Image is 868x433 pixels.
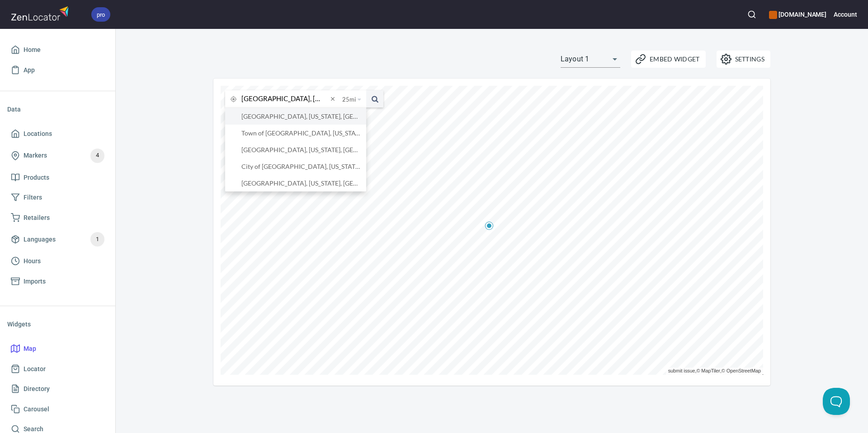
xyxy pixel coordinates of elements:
[769,5,826,24] div: Manage your apps
[7,98,108,120] li: Data
[11,4,71,23] img: zenlocator
[24,363,46,375] span: Locator
[24,234,56,245] span: Languages
[225,158,366,175] li: City of Arcadia, Florida, United States
[7,399,108,419] a: Carousel
[24,383,50,395] span: Directory
[7,359,108,379] a: Locator
[7,339,108,359] a: Map
[7,251,108,271] a: Hours
[24,65,35,76] span: App
[221,86,763,375] canvas: Map
[7,271,108,292] a: Imports
[24,172,49,183] span: Products
[90,150,104,161] span: 4
[722,54,764,65] span: Settings
[561,52,620,66] div: Layout 1
[91,10,110,19] span: pro
[631,51,706,68] button: Embed Widget
[342,91,356,108] span: 25 mi
[7,208,108,228] a: Retailers
[91,7,110,22] div: pro
[24,404,49,415] span: Carousel
[7,228,108,251] a: Languages1
[7,168,108,188] a: Products
[717,51,770,68] button: Settings
[7,313,108,335] li: Widgets
[7,40,108,60] a: Home
[225,175,366,191] li: Southeast Arcadia, Florida, United States
[241,90,328,107] input: search
[769,9,826,19] h6: [DOMAIN_NAME]
[742,5,762,24] button: Search
[7,60,108,80] a: App
[24,150,47,161] span: Markers
[24,343,36,354] span: Map
[24,256,41,267] span: Hours
[24,192,42,203] span: Filters
[7,144,108,168] a: Markers4
[24,212,50,223] span: Retailers
[7,379,108,399] a: Directory
[90,234,104,245] span: 1
[769,11,777,19] button: color-CE600E
[823,388,850,415] iframe: Help Scout Beacon - Open
[225,125,366,141] li: Town of Arcadia, New York, United States
[24,44,41,56] span: Home
[7,187,108,208] a: Filters
[637,54,700,65] span: Embed Widget
[834,5,857,24] button: Account
[24,128,52,140] span: Locations
[834,9,857,19] h6: Account
[225,108,366,125] li: Arcadia, California, United States
[24,276,46,287] span: Imports
[225,141,366,158] li: Arcadia, Florida, United States
[7,124,108,144] a: Locations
